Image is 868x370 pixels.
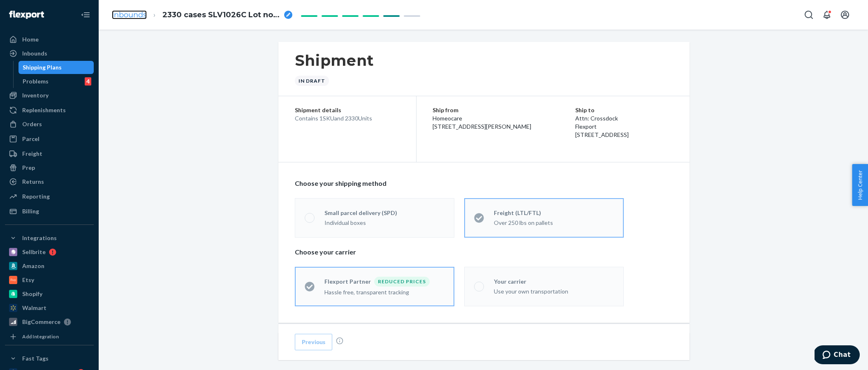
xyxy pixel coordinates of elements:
a: Inbounds [5,47,94,60]
div: Inventory [22,91,49,99]
p: Shipment details [295,106,400,114]
a: Replenishments [5,104,94,117]
button: Fast Tags [5,352,94,365]
a: Orders [5,118,94,131]
div: Hassle free, transparent tracking [324,288,444,296]
span: Homeocare [STREET_ADDRESS][PERSON_NAME] [433,115,531,130]
div: In draft [295,76,329,86]
ol: breadcrumbs [105,3,299,27]
div: Individual boxes [324,219,444,227]
div: Parcel [22,135,39,143]
div: Small parcel delivery (SPD) [324,209,444,217]
p: Ship to [575,106,673,114]
div: Add Integration [22,333,59,340]
div: Billing [22,207,39,215]
div: Reporting [22,192,50,201]
div: Inbounds [22,49,47,58]
div: Problems [23,77,49,86]
div: Freight [22,150,42,158]
div: 4 [85,77,91,86]
a: Add Integration [5,332,94,342]
div: Amazon [22,262,44,270]
a: Billing [5,205,94,218]
div: Integrations [22,234,57,242]
a: Shopify [5,287,94,301]
div: Sellbrite [22,248,46,256]
a: Walmart [5,301,94,314]
a: Freight [5,147,94,160]
div: Over 250 lbs on pallets [494,219,614,227]
button: Help Center [852,164,868,206]
p: Attn: Crossdock [575,114,673,123]
button: Open account menu [837,7,853,23]
button: Previous [295,334,332,350]
a: Home [5,33,94,46]
a: Problems4 [19,75,94,88]
div: Shipping Plans [23,63,62,72]
a: BigCommerce [5,315,94,328]
a: Shipping Plans [19,61,94,74]
button: Integrations [5,231,94,245]
span: 2330 cases SLV1026C Lot no 2609B _PO 1116 Seriously Clean Tetra [162,10,281,21]
a: Reporting [5,190,94,203]
div: Reduced prices [374,277,430,287]
h1: Shipment [295,52,374,69]
div: Fast Tags [22,354,49,363]
div: Etsy [22,276,34,284]
div: Use your own transportation [494,287,614,296]
div: BigCommerce [22,318,60,326]
div: Contains 1 SKU and 2330 Units [295,114,400,123]
div: Replenishments [22,106,66,114]
button: Close Navigation [77,7,94,23]
a: Prep [5,161,94,174]
a: Parcel [5,132,94,146]
p: Flexport [575,123,673,131]
a: Etsy [5,273,94,287]
a: Inventory [5,89,94,102]
span: [STREET_ADDRESS] [575,131,629,138]
div: Shopify [22,290,42,298]
div: Home [22,35,39,44]
a: Returns [5,175,94,188]
p: Choose your shipping method [295,179,673,188]
a: Inbounds [112,10,147,19]
div: Your carrier [494,277,614,286]
button: Open notifications [819,7,835,23]
p: Ship from [433,106,575,114]
img: Flexport logo [9,11,44,19]
div: Orders [22,120,42,128]
iframe: Opens a widget where you can chat to one of our agents [815,345,860,366]
div: Returns [22,178,44,186]
div: Freight (LTL/FTL) [494,209,614,217]
button: Open Search Box [801,7,817,23]
a: Amazon [5,259,94,273]
div: Prep [22,164,35,172]
a: Sellbrite [5,245,94,259]
p: Choose your carrier [295,247,673,257]
div: Flexport Partner [324,277,374,286]
div: Walmart [22,304,46,312]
